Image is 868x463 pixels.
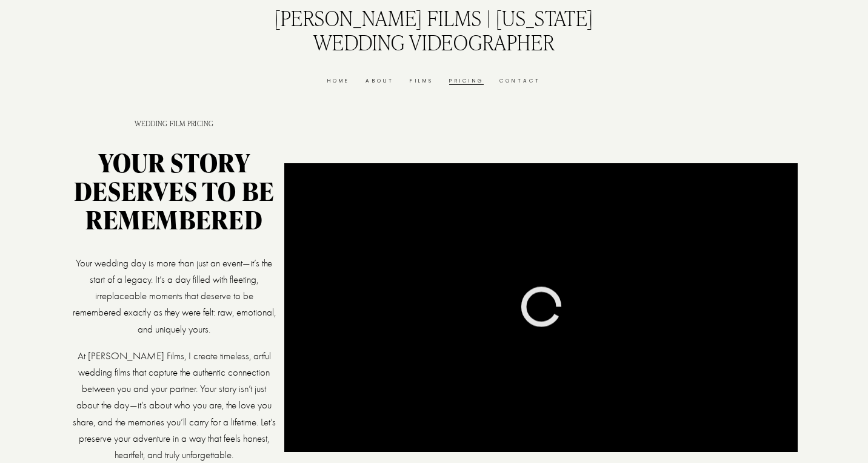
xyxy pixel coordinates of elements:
a: Films [410,76,433,86]
h1: Wedding Film pricing [70,119,278,127]
a: Pricing [449,76,484,86]
a: Home [327,76,350,86]
a: Contact [499,76,541,86]
p: At [PERSON_NAME] Films, I create timeless, artful wedding films that capture the authentic connec... [70,348,278,463]
p: Your wedding day is more than just an event—it’s the start of a legacy. It’s a day filled with fl... [70,255,278,337]
strong: Your Story Deserves to Be Remembered [74,146,279,237]
a: [PERSON_NAME] Films | [US_STATE] Wedding Videographer [275,4,594,56]
a: About [366,76,394,86]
